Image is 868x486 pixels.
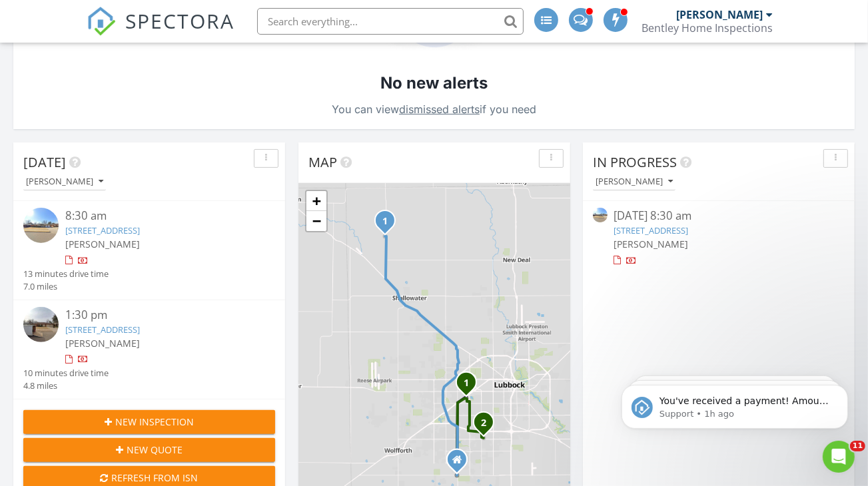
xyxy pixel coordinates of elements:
[382,217,388,226] i: 1
[23,379,109,392] div: 4.8 miles
[257,8,524,35] input: Search everything...
[23,280,109,293] div: 7.0 miles
[23,208,275,293] a: 8:30 am [STREET_ADDRESS] [PERSON_NAME] 13 minutes drive time 7.0 miles
[34,471,264,485] div: Refresh from ISN
[457,459,465,467] div: Lubbock TX 79424
[23,410,275,434] button: New Inspection
[26,177,103,186] div: [PERSON_NAME]
[23,153,66,171] span: [DATE]
[65,337,140,350] span: [PERSON_NAME]
[614,224,689,236] a: [STREET_ADDRESS]
[306,211,326,231] a: Zoom out
[65,307,254,324] div: 1:30 pm
[23,438,275,462] button: New Quote
[850,441,865,451] span: 11
[65,208,254,224] div: 8:30 am
[385,220,393,228] div: 9513 C R 5400, Shallowater, TX 79363
[23,307,59,342] img: streetview
[87,7,116,36] img: The Best Home Inspection Software - Spectora
[23,307,275,392] a: 1:30 pm [STREET_ADDRESS] [PERSON_NAME] 10 minutes drive time 4.8 miles
[823,441,855,473] iframe: Intercom live chat
[23,367,109,379] div: 10 minutes drive time
[332,100,536,119] p: You can view if you need
[593,208,845,267] a: [DATE] 8:30 am [STREET_ADDRESS] [PERSON_NAME]
[23,173,106,191] button: [PERSON_NAME]
[308,153,337,171] span: Map
[676,8,763,21] div: [PERSON_NAME]
[399,103,480,116] a: dismissed alerts
[593,153,677,171] span: In Progress
[614,238,689,250] span: [PERSON_NAME]
[596,177,673,186] div: [PERSON_NAME]
[614,208,824,224] div: [DATE] 8:30 am
[466,382,474,390] div: 4609 27th St, Lubbock, TX 79410
[306,191,326,211] a: Zoom in
[593,173,675,191] button: [PERSON_NAME]
[481,419,486,428] i: 2
[125,7,234,35] span: SPECTORA
[65,324,140,336] a: [STREET_ADDRESS]
[23,268,109,280] div: 13 minutes drive time
[464,379,469,388] i: 1
[484,422,492,430] div: 3207 80th St, Lubbock, TX 79423
[593,208,608,222] img: streetview
[87,18,234,46] a: SPECTORA
[65,238,140,250] span: [PERSON_NAME]
[127,443,183,457] span: New Quote
[23,208,59,243] img: streetview
[642,21,773,35] div: Bentley Home Inspections
[602,357,868,450] iframe: Intercom notifications message
[65,224,140,236] a: [STREET_ADDRESS]
[380,72,488,95] h2: No new alerts
[115,415,194,429] span: New Inspection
